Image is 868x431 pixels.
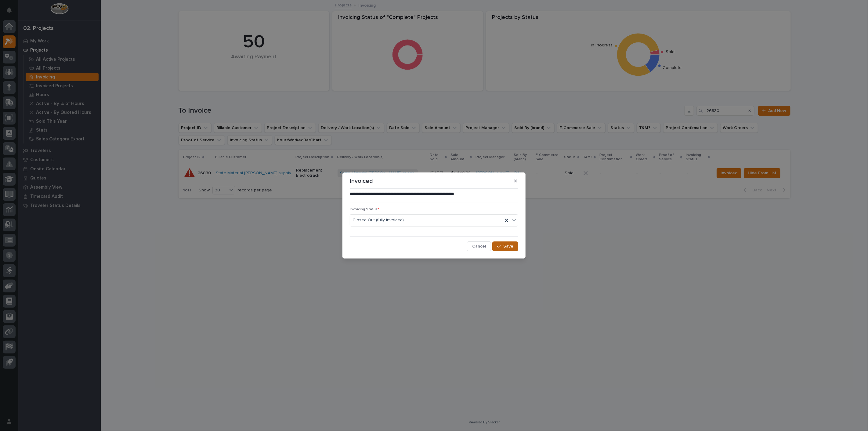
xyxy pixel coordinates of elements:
button: Save [492,241,518,251]
span: Save [503,244,513,249]
button: Cancel [467,241,491,251]
p: Invoiced [350,177,373,185]
span: Invoicing Status [350,208,379,211]
span: Cancel [472,244,486,249]
span: Closed Out (fully invoiced) [353,217,404,223]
